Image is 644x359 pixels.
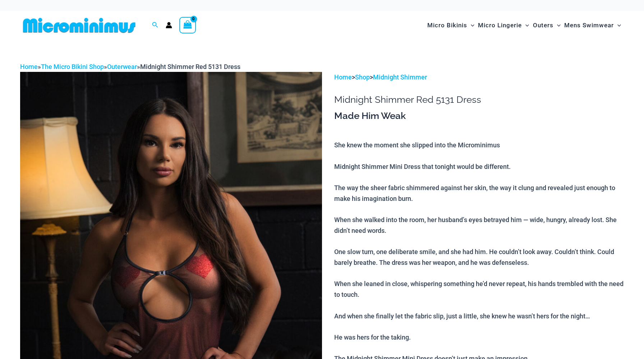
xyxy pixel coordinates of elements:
nav: Site Navigation [424,13,624,37]
span: Menu Toggle [522,16,529,34]
h3: Made Him Weak [334,110,624,122]
a: View Shopping Cart, empty [179,17,196,33]
img: MM SHOP LOGO FLAT [20,17,138,33]
span: Micro Bikinis [427,16,467,34]
a: Micro LingerieMenu ToggleMenu Toggle [476,14,531,36]
p: > > [334,72,624,83]
h1: Midnight Shimmer Red 5131 Dress [334,94,624,105]
a: Mens SwimwearMenu ToggleMenu Toggle [562,14,623,36]
a: Midnight Shimmer [373,73,427,81]
a: OutersMenu ToggleMenu Toggle [531,14,562,36]
span: Mens Swimwear [564,16,614,34]
span: » » » [20,63,240,70]
span: Menu Toggle [553,16,561,34]
a: The Micro Bikini Shop [41,63,104,70]
span: Midnight Shimmer Red 5131 Dress [140,63,240,70]
a: Home [20,63,38,70]
a: Micro BikinisMenu ToggleMenu Toggle [425,14,476,36]
a: Shop [355,73,370,81]
span: Menu Toggle [467,16,474,34]
a: Outerwear [107,63,137,70]
span: Outers [533,16,553,34]
span: Micro Lingerie [478,16,522,34]
a: Search icon link [152,21,158,30]
a: Account icon link [166,22,172,28]
a: Home [334,73,352,81]
span: Menu Toggle [614,16,621,34]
